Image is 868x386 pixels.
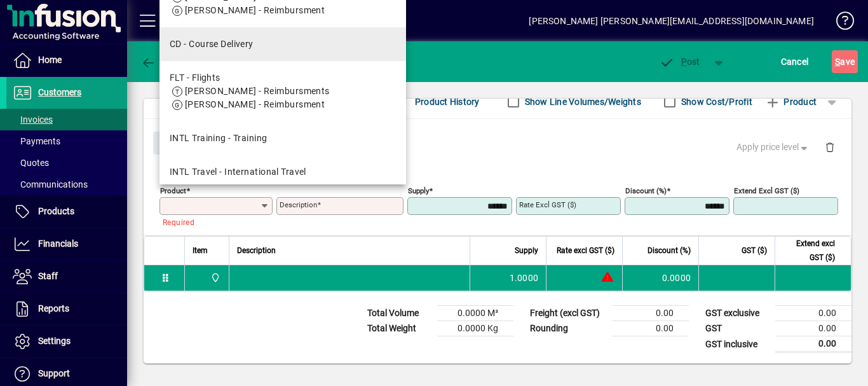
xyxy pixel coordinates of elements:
[557,244,614,258] span: Rate excl GST ($)
[163,215,262,228] mat-error: Required
[736,141,810,154] span: Apply price level
[140,57,183,67] span: Back
[6,261,127,293] a: Staff
[522,95,641,108] label: Show Line Volumes/Weights
[775,321,851,336] td: 0.00
[193,244,208,258] span: Item
[160,186,186,195] mat-label: Product
[158,133,191,154] span: Close
[734,186,799,195] mat-label: Extend excl GST ($)
[613,306,689,321] td: 0.00
[781,52,809,72] span: Cancel
[6,130,127,152] a: Payments
[38,55,62,65] span: Home
[137,50,186,73] button: Back
[280,200,317,209] mat-label: Description
[159,121,406,155] mat-option: INTL Training - Training
[653,50,707,73] button: Post
[835,52,855,72] span: ave
[6,326,127,357] a: Settings
[13,179,88,190] span: Communications
[625,186,667,195] mat-label: Discount (%)
[38,206,74,216] span: Products
[835,57,840,67] span: S
[815,141,845,153] app-page-header-button: Delete
[13,136,60,146] span: Payments
[13,158,49,168] span: Quotes
[38,368,70,378] span: Support
[6,174,127,195] a: Communications
[699,321,775,336] td: GST
[127,50,197,73] app-page-header-button: Back
[699,306,775,321] td: GST exclusive
[159,61,406,121] mat-option: FLT - Flights
[659,57,700,67] span: ost
[6,196,127,228] a: Products
[207,271,222,285] span: Central
[361,306,437,321] td: Total Volume
[510,272,539,284] span: 1.0000
[519,200,576,209] mat-label: Rate excl GST ($)
[775,306,851,321] td: 0.00
[38,271,58,281] span: Staff
[6,45,127,76] a: Home
[170,38,254,51] div: CD - Course Delivery
[622,265,698,291] td: 0.0000
[159,155,406,189] mat-option: INTL Travel - International Travel
[170,165,306,179] div: INTL Travel - International Travel
[38,87,81,97] span: Customers
[529,11,814,31] div: [PERSON_NAME] [PERSON_NAME][EMAIL_ADDRESS][DOMAIN_NAME]
[815,132,845,162] button: Delete
[613,321,689,336] td: 0.00
[410,90,485,113] button: Product History
[775,336,851,352] td: 0.00
[679,95,752,108] label: Show Cost/Profit
[648,244,691,258] span: Discount (%)
[6,228,127,260] a: Financials
[38,238,78,249] span: Financials
[827,3,852,44] a: Knowledge Base
[437,321,513,336] td: 0.0000 Kg
[38,303,69,314] span: Reports
[185,86,330,96] span: [PERSON_NAME] - Reimbursments
[185,99,325,109] span: [PERSON_NAME] - Reimbursment
[153,132,196,155] button: Close
[170,71,330,85] div: FLT - Flights
[524,306,613,321] td: Freight (excl GST)
[832,50,858,73] button: Save
[524,321,613,336] td: Rounding
[170,132,268,145] div: INTL Training - Training
[6,152,127,174] a: Quotes
[515,244,538,258] span: Supply
[731,136,815,159] button: Apply price level
[408,186,429,195] mat-label: Supply
[437,306,513,321] td: 0.0000 M³
[681,57,687,67] span: P
[361,321,437,336] td: Total Weight
[415,92,480,112] span: Product History
[778,50,812,73] button: Cancel
[6,109,127,130] a: Invoices
[13,114,53,125] span: Invoices
[237,244,276,258] span: Description
[742,244,767,258] span: GST ($)
[144,119,851,165] div: Product
[150,137,200,148] app-page-header-button: Close
[6,293,127,325] a: Reports
[38,336,71,346] span: Settings
[185,5,325,15] span: [PERSON_NAME] - Reimbursment
[159,27,406,61] mat-option: CD - Course Delivery
[783,237,835,265] span: Extend excl GST ($)
[699,336,775,352] td: GST inclusive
